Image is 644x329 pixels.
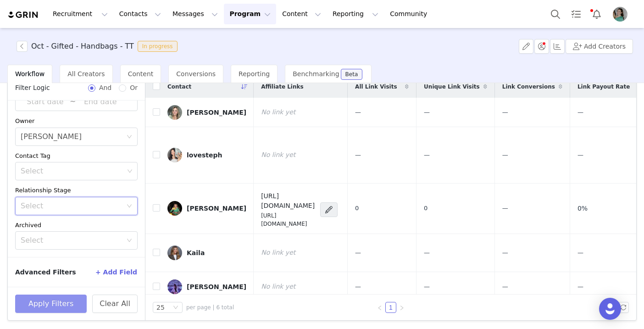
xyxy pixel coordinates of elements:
span: — [355,283,361,290]
i: icon: down [127,238,132,244]
h3: Oct - Gifted - Handbags - TT [31,41,134,52]
span: Link Conversions [502,83,555,91]
span: All Link Visits [355,83,397,91]
span: 0 [355,205,359,212]
a: [PERSON_NAME] [167,105,246,120]
span: — [502,205,508,212]
i: icon: left [377,305,383,311]
span: All Creators [67,70,105,78]
button: Contacts [114,4,167,24]
div: [PERSON_NAME] [187,109,246,116]
span: Or [126,83,138,93]
span: Filter Logic [15,83,50,93]
span: No link yet [261,249,295,256]
a: [PERSON_NAME] [167,201,246,216]
img: 3abc2d16-a30b-4972-9f33-486174a191b2.jpg [167,245,182,260]
a: 1 [386,302,396,312]
span: Link Payout Rate [577,83,630,91]
span: Benchmarking [293,70,339,78]
a: Tasks [566,4,586,24]
img: 43ebc9e2-decb-4971-89d9-e26862ec07c4.jpg [167,279,182,294]
button: Content [277,4,327,24]
img: 07dc6be9-da14-4f6d-98af-f62f7904e382.jpg [167,201,182,216]
div: Beta [345,72,358,77]
button: Reporting [327,4,384,24]
div: 25 [156,302,165,312]
span: And [95,83,115,93]
img: 86223ec2-6689-4ef2-bad0-f6fe7d4df22f.jpg [167,105,182,120]
span: Conversions [176,70,216,78]
div: Owner [15,117,138,126]
li: 1 [385,302,396,313]
span: — [424,109,430,116]
span: — [355,151,361,158]
button: Recruitment [47,4,113,24]
i: icon: down [173,305,178,311]
li: Next Page [396,302,407,313]
div: Select [21,236,122,245]
a: [PERSON_NAME] [167,279,246,294]
span: — [424,151,430,158]
span: — [355,249,361,256]
span: — [502,151,508,158]
button: Clear All [92,295,138,313]
h4: [URL][DOMAIN_NAME] [261,191,315,211]
i: icon: right [399,305,405,311]
span: In progress [138,41,178,52]
span: Workflow [15,70,44,78]
span: — [424,283,430,290]
span: Contact [167,83,191,91]
span: No link yet [261,283,295,290]
a: Kaila [167,245,246,260]
span: Advanced Filters [15,268,76,277]
div: Archived [15,221,138,230]
img: c0ba1647-50f9-4b34-9d18-c757e66d84d3.png [613,7,627,22]
a: Community [384,4,437,24]
button: Add Creators [566,39,633,54]
img: da91b117-479b-4b9d-a07e-ae92d538b82b.jpg [167,148,182,162]
button: Notifications [587,4,607,24]
span: No link yet [261,108,295,116]
a: lovesteph [167,148,246,162]
span: — [355,109,361,116]
span: No link yet [261,151,295,158]
button: Apply Filters [15,295,87,313]
i: icon: down [127,203,132,210]
span: Reporting [239,70,270,78]
span: Unique Link Visits [424,83,480,91]
div: Contact Tag [15,151,138,161]
div: [PERSON_NAME] [187,205,246,212]
div: Relationship Stage [15,186,138,195]
span: Content [128,70,154,78]
i: icon: down [127,168,133,175]
button: Program [224,4,276,24]
div: Open Intercom Messenger [599,298,621,320]
div: Nuala Sullivan [21,128,82,145]
button: + Add Field [95,265,138,279]
button: Search [545,4,566,24]
span: Affiliate Links [261,83,303,91]
span: — [424,249,430,256]
button: Messages [167,4,223,24]
button: Profile [607,7,637,22]
span: per page | 6 total [186,303,234,312]
span: — [502,109,508,116]
input: End date [76,96,125,108]
div: Kaila [187,249,205,257]
div: lovesteph [187,151,222,159]
div: [PERSON_NAME] [187,283,246,290]
li: Previous Page [374,302,385,313]
span: [object Object] [17,41,181,52]
span: 0 [424,205,427,212]
div: Select [21,201,122,211]
p: [URL][DOMAIN_NAME] [261,212,315,228]
input: Start date [21,96,70,108]
img: grin logo [7,11,39,19]
span: — [502,283,508,290]
span: — [502,249,508,256]
div: Select [21,167,124,176]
